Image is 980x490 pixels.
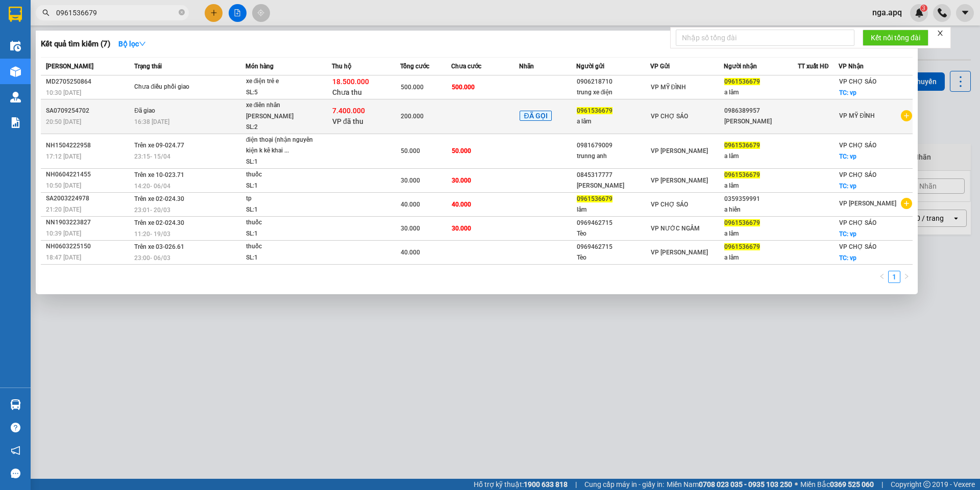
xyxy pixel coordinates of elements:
[452,201,471,208] span: 40.000
[42,9,50,16] span: search
[179,8,185,18] span: close-circle
[246,169,323,180] div: thuốc
[724,116,797,127] div: [PERSON_NAME]
[879,273,885,279] span: left
[900,271,913,283] li: Next Page
[401,113,424,120] span: 200.000
[246,252,323,264] div: SL: 1
[41,39,110,49] h3: Kết quả tìm kiếm ( 7 )
[839,63,864,70] span: VP Nhận
[332,117,363,125] span: VP đã thu
[839,243,876,250] span: VP CHỢ SÁO
[46,254,81,261] span: 18:47 [DATE]
[246,157,323,168] div: SL: 1
[46,76,131,87] div: MD2705250864
[520,111,551,121] span: ĐÃ GỌI
[134,142,184,149] span: Trên xe 09-024.77
[400,63,429,70] span: Tổng cước
[651,249,708,256] span: VP [PERSON_NAME]
[876,271,888,283] button: left
[46,193,131,204] div: SA2003224978
[46,169,131,180] div: NH0604221455
[401,201,420,208] span: 40.000
[246,87,323,98] div: SL: 5
[246,180,323,192] div: SL: 1
[577,116,650,127] div: a lâm
[577,170,650,180] div: 0845317777
[134,195,184,202] span: Trên xe 02-024.30
[839,153,856,160] span: TC: vp
[901,110,912,121] span: plus-circle
[110,36,154,52] button: Bộ lọcdown
[651,84,687,91] span: VP MỸ ĐÌNH
[134,107,155,114] span: Đã giao
[134,63,162,70] span: Trạng thái
[332,78,369,86] span: 18.500.000
[452,84,475,91] span: 500.000
[798,63,829,70] span: TT xuất HĐ
[863,30,928,46] button: Kết nối tổng đài
[724,219,760,226] span: 0961536679
[46,106,131,116] div: SA0709254702
[577,107,612,114] span: 0961536679
[134,207,170,214] span: 23:01 - 20/03
[46,217,131,228] div: NN1903223827
[839,112,875,119] span: VP MỸ ĐÌNH
[46,241,131,252] div: NH0603225150
[724,228,797,239] div: a lâm
[651,201,688,208] span: VP CHỢ SÁO
[134,183,170,190] span: 14:20 - 06/04
[724,78,760,85] span: 0961536679
[724,87,797,98] div: a lâm
[246,217,323,228] div: thuốc
[901,198,912,209] span: plus-circle
[876,271,888,283] li: Previous Page
[724,63,757,70] span: Người nhận
[724,106,797,116] div: 0986389957
[179,9,185,15] span: close-circle
[839,78,876,85] span: VP CHỢ SÁO
[246,241,323,252] div: thuốc
[332,88,362,96] span: Chưa thu
[651,113,688,120] span: VP CHỢ SÁO
[903,273,910,279] span: right
[452,225,471,232] span: 30.000
[724,204,797,215] div: a hiển
[577,180,650,191] div: [PERSON_NAME]
[577,195,612,202] span: 0961536679
[10,117,21,128] img: solution-icon
[10,399,21,410] img: warehouse-icon
[519,63,534,70] span: Nhãn
[451,63,481,70] span: Chưa cước
[246,76,323,87] div: xe điện trẻ e
[46,230,81,237] span: 10:39 [DATE]
[577,76,650,87] div: 0906218710
[577,87,650,98] div: trung xe điện
[839,254,856,262] span: TC: vp
[576,63,604,70] span: Người gửi
[46,118,81,125] span: 20:50 [DATE]
[401,225,420,232] span: 30.000
[651,147,708,154] span: VP [PERSON_NAME]
[46,140,131,151] div: NH1504222958
[246,63,274,70] span: Món hàng
[724,142,760,149] span: 0961536679
[46,89,81,96] span: 10:30 [DATE]
[577,204,650,215] div: lâm
[724,243,760,250] span: 0961536679
[134,230,170,238] span: 11:20 - 19/03
[11,469,20,478] span: message
[888,271,900,283] li: 1
[724,252,797,263] div: a lâm
[452,147,471,154] span: 50.000
[577,140,650,151] div: 0981679009
[332,63,351,70] span: Thu hộ
[246,204,323,216] div: SL: 1
[577,218,650,228] div: 0969462715
[46,63,93,70] span: [PERSON_NAME]
[452,177,471,184] span: 30.000
[889,271,900,282] a: 1
[134,171,184,178] span: Trên xe 10-023.71
[134,153,170,160] span: 23:15 - 15/04
[724,180,797,191] div: a lâm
